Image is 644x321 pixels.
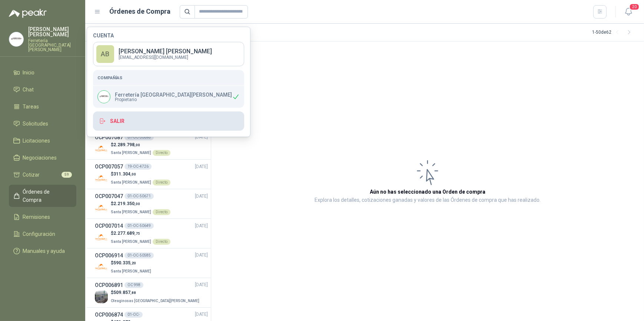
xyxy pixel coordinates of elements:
a: Configuración [9,227,76,241]
img: Logo peakr [9,9,47,18]
a: Negociaciones [9,151,76,165]
span: Santa [PERSON_NAME] [111,240,151,244]
a: Solicitudes [9,117,76,131]
span: 2.219.350 [113,201,140,206]
div: Directo [153,209,170,215]
h5: Compañías [97,74,240,81]
h3: OCP006914 [95,251,123,260]
p: $ [111,141,170,148]
a: Órdenes de Compra [9,185,76,207]
div: 01-OC-50585 [125,253,154,258]
p: [EMAIL_ADDRESS][DOMAIN_NAME] [119,55,212,60]
a: OCP00708701-OC-50698[DATE] Company Logo$2.289.798,00Santa [PERSON_NAME]Directo [95,133,208,157]
span: Santa [PERSON_NAME] [111,180,151,184]
span: ,00 [135,143,140,147]
span: ,20 [130,261,136,265]
p: Ferretería [GEOGRAPHIC_DATA][PERSON_NAME] [115,92,232,97]
a: OCP00691401-OC-50585[DATE] Company Logo$590.335,20Santa [PERSON_NAME] [95,251,208,275]
span: Santa [PERSON_NAME] [111,210,151,214]
span: 20 [629,3,640,10]
span: [DATE] [195,193,208,200]
span: Inicio [23,68,35,77]
span: Cotizar [23,171,40,179]
a: OCP00704701-OC-50671[DATE] Company Logo$2.219.350,00Santa [PERSON_NAME]Directo [95,192,208,215]
span: Manuales y ayuda [23,247,65,255]
div: 01-OC-50698 [125,134,154,140]
img: Company Logo [95,201,108,214]
img: Company Logo [95,142,108,155]
div: 19-OC-4726 [125,164,152,170]
a: OCP00705719-OC-4726[DATE] Company Logo$311.304,00Santa [PERSON_NAME]Directo [95,163,208,186]
h1: Órdenes de Compra [110,6,171,17]
p: [PERSON_NAME] [PERSON_NAME] [28,27,76,37]
span: Negociaciones [23,154,57,162]
button: 20 [622,5,635,19]
h3: OCP007014 [95,222,123,230]
h4: Cuenta [93,33,244,38]
p: Ferretería [GEOGRAPHIC_DATA][PERSON_NAME] [28,39,76,52]
img: Company Logo [95,231,108,244]
img: Company Logo [9,32,23,46]
span: 311.304 [113,171,136,177]
h3: OCP006874 [95,311,123,319]
div: 01-OC-50671 [125,193,154,199]
img: Company Logo [98,91,110,103]
span: Licitaciones [23,137,50,145]
img: Company Logo [95,172,108,185]
a: Tareas [9,100,76,114]
p: $ [111,200,170,207]
div: AB [96,45,114,63]
span: Chat [23,86,34,94]
p: Explora los detalles, cotizaciones ganadas y valores de las Órdenes de compra que has realizado. [315,196,541,205]
span: [DATE] [195,134,208,141]
span: Propietario [115,97,232,102]
h3: Aún no has seleccionado una Orden de compra [370,188,485,196]
div: OC 998 [125,282,143,288]
span: 2.289.798 [113,142,140,147]
span: Configuración [23,230,56,238]
h3: OCP006891 [95,281,123,289]
span: 509.857 [113,290,136,295]
button: Salir [93,111,244,131]
p: $ [111,289,201,296]
span: Tareas [23,103,39,111]
a: Chat [9,83,76,97]
div: Directo [153,180,170,185]
span: ,00 [130,172,136,176]
a: Inicio [9,66,76,80]
a: Remisiones [9,210,76,224]
p: $ [111,230,170,237]
h3: OCP007057 [95,163,123,171]
span: Solicitudes [23,120,49,128]
span: [DATE] [195,163,208,170]
img: Company Logo [95,290,108,303]
div: 1 - 50 de 62 [592,27,635,39]
span: Órdenes de Compra [23,188,69,204]
div: 01-OC-50649 [125,223,154,229]
span: [DATE] [195,223,208,230]
p: $ [111,260,153,267]
span: ,75 [135,231,140,235]
span: Santa [PERSON_NAME] [111,269,151,273]
div: Company LogoFerretería [GEOGRAPHIC_DATA][PERSON_NAME]Propietario [93,86,244,108]
span: [DATE] [195,252,208,259]
span: Remisiones [23,213,50,221]
a: Licitaciones [9,134,76,148]
h3: OCP007047 [95,192,123,200]
span: [DATE] [195,311,208,318]
div: Directo [153,239,170,245]
span: ,00 [135,202,140,206]
span: 2.277.689 [113,231,140,236]
h3: OCP007087 [95,133,123,141]
div: 01-OC- [125,312,143,318]
a: OCP006891OC 998[DATE] Company Logo$509.857,88Oleaginosas [GEOGRAPHIC_DATA][PERSON_NAME] [95,281,208,304]
span: ,88 [130,291,136,295]
span: 59 [62,172,72,178]
span: [DATE] [195,281,208,288]
p: [PERSON_NAME] [PERSON_NAME] [119,49,212,54]
span: Oleaginosas [GEOGRAPHIC_DATA][PERSON_NAME] [111,299,199,303]
span: 590.335 [113,260,136,265]
a: AB[PERSON_NAME] [PERSON_NAME][EMAIL_ADDRESS][DOMAIN_NAME] [93,42,244,66]
img: Company Logo [95,261,108,274]
a: Cotizar59 [9,168,76,182]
